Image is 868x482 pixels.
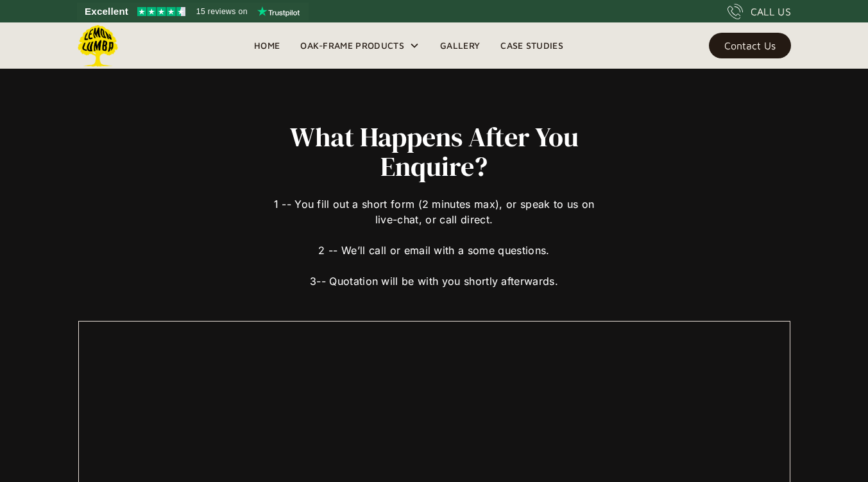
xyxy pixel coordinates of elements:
[244,36,290,55] a: Home
[85,4,128,19] span: Excellent
[77,3,309,21] a: See Lemon Lumba reviews on Trustpilot
[290,22,430,69] div: Oak-Frame Products
[137,7,185,16] img: Trustpilot 4.5 stars
[196,4,248,19] span: 15 reviews on
[269,122,600,181] h2: What Happens After You Enquire?
[724,41,776,50] div: Contact Us
[709,33,791,58] a: Contact Us
[300,38,404,53] div: Oak-Frame Products
[430,36,490,55] a: Gallery
[257,6,300,17] img: Trustpilot logo
[728,4,791,19] a: CALL US
[269,181,600,289] div: 1 -- You fill out a short form (2 minutes max), or speak to us on live-chat, or call direct. 2 --...
[751,4,791,19] div: CALL US
[490,36,574,55] a: Case Studies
